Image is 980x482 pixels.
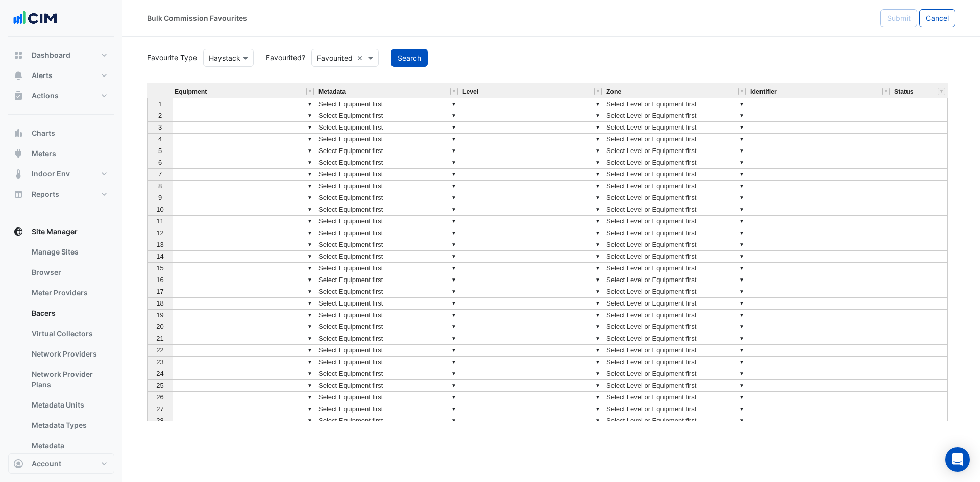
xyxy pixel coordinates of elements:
span: Level [462,89,478,95]
span: Account [32,459,61,469]
a: Network Providers [23,344,114,364]
div: ▼ [450,321,458,332]
app-icon: Indoor Env [13,169,23,179]
td: Select Level or Equipment first [604,403,748,415]
td: Select Equipment first [316,274,460,286]
div: ▼ [450,239,458,250]
td: Select Equipment first [316,368,460,380]
div: ▼ [306,239,314,250]
button: Dashboard [8,45,114,65]
div: ▼ [306,333,314,344]
span: 20 [156,323,163,331]
div: ▼ [306,227,314,238]
div: ▼ [450,216,458,226]
div: ▼ [594,380,602,391]
button: Cancel [919,9,955,27]
button: Indoor Env [8,164,114,184]
div: ▼ [594,357,602,367]
div: ▼ [594,239,602,250]
span: 16 [156,276,163,284]
div: ▼ [738,239,746,250]
div: ▼ [306,110,314,121]
span: 26 [156,393,163,401]
div: ▼ [738,227,746,238]
div: ▼ [450,181,458,191]
div: ▼ [450,157,458,168]
td: Select Level or Equipment first [604,345,748,357]
span: Alerts [32,70,53,81]
div: ▼ [450,227,458,238]
div: ▼ [738,392,746,402]
td: Select Level or Equipment first [604,145,748,157]
span: 22 [156,346,163,354]
div: ▼ [594,145,602,156]
label: Favourited? [260,52,305,63]
div: ▼ [594,321,602,332]
div: ▼ [594,310,602,320]
app-icon: Alerts [13,70,23,81]
button: Charts [8,123,114,143]
div: ▼ [738,251,746,262]
div: ▼ [594,204,602,215]
a: Virtual Collectors [23,323,114,344]
div: ▼ [306,357,314,367]
div: ▼ [594,368,602,379]
div: ▼ [594,122,602,133]
div: ▼ [738,345,746,356]
td: Select Equipment first [316,216,460,227]
div: ▼ [450,98,458,109]
td: Select Equipment first [316,357,460,368]
div: ▼ [594,415,602,426]
div: ▼ [594,134,602,144]
div: ▼ [594,403,602,414]
span: Meters [32,148,56,159]
span: 17 [156,288,163,295]
td: Select Level or Equipment first [604,227,748,239]
td: Select Equipment first [316,227,460,239]
label: Favourite Type [141,52,197,63]
div: ▼ [306,345,314,356]
div: ▼ [594,298,602,309]
td: Select Equipment first [316,310,460,321]
a: Metadata Types [23,415,114,436]
div: ▼ [450,380,458,391]
span: 13 [156,241,163,248]
td: Select Equipment first [316,286,460,298]
button: Search [391,49,428,67]
app-icon: Charts [13,128,23,138]
div: ▼ [594,333,602,344]
button: Reports [8,184,114,205]
div: ▼ [450,204,458,215]
span: Equipment [175,89,207,95]
div: ▼ [306,274,314,285]
td: Select Equipment first [316,134,460,145]
div: ▼ [738,181,746,191]
div: ▼ [738,298,746,309]
app-icon: Meters [13,148,23,159]
div: ▼ [738,145,746,156]
td: Select Level or Equipment first [604,98,748,110]
div: ▼ [594,216,602,226]
div: ▼ [738,274,746,285]
div: ▼ [738,110,746,121]
div: ▼ [738,263,746,273]
div: ▼ [738,98,746,109]
div: ▼ [594,286,602,297]
td: Select Equipment first [316,98,460,110]
div: ▼ [306,310,314,320]
div: ▼ [306,181,314,191]
div: ▼ [450,392,458,402]
span: 14 [156,252,163,260]
td: Select Level or Equipment first [604,181,748,192]
div: ▼ [738,321,746,332]
td: Select Equipment first [316,321,460,333]
div: ▼ [306,122,314,133]
td: Select Equipment first [316,403,460,415]
span: Clear [357,53,365,63]
div: ▼ [306,192,314,203]
div: ▼ [738,216,746,226]
div: Open Intercom Messenger [945,447,970,472]
div: ▼ [594,98,602,109]
td: Select Equipment first [316,169,460,181]
span: 3 [158,123,162,131]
